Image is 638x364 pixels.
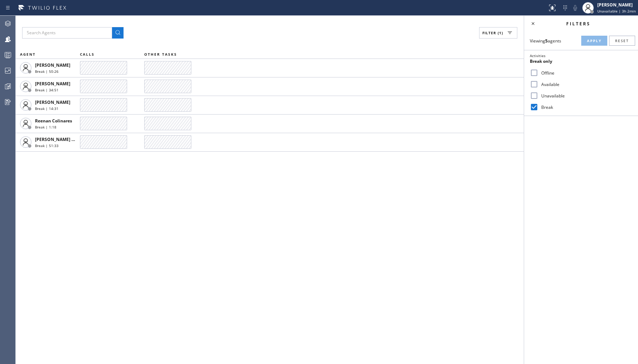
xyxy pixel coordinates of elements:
span: Break | 1:18 [35,125,56,130]
label: Unavailable [538,93,632,99]
span: Reset [615,38,629,43]
span: Break | 34:51 [35,87,59,92]
button: Filter (1) [479,27,517,39]
span: Break | 51:33 [35,143,59,148]
span: OTHER TASKS [144,52,177,57]
span: Break only [530,58,552,64]
label: Available [538,81,632,87]
span: Break | 50:26 [35,69,59,74]
button: Mute [570,3,580,13]
span: Break | 14:31 [35,106,59,111]
label: Offline [538,70,632,76]
span: Unavailable | 3h 2min [597,9,636,14]
span: [PERSON_NAME] [35,81,70,87]
button: Reset [609,36,635,46]
span: Reenan Colinares [35,118,72,124]
span: [PERSON_NAME] Guingos [35,136,89,142]
span: Filter (1) [482,30,503,35]
span: Apply [587,38,602,43]
span: [PERSON_NAME] [35,99,70,105]
span: Viewing agents [530,38,561,44]
span: CALLS [80,52,95,57]
div: Activities [530,53,632,58]
strong: 5 [545,38,548,44]
span: [PERSON_NAME] [35,62,70,68]
div: [PERSON_NAME] [597,2,636,8]
label: Break [538,104,632,110]
input: Search Agents [22,27,112,39]
span: Filters [566,21,591,27]
button: Apply [581,36,607,46]
span: AGENT [20,52,36,57]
